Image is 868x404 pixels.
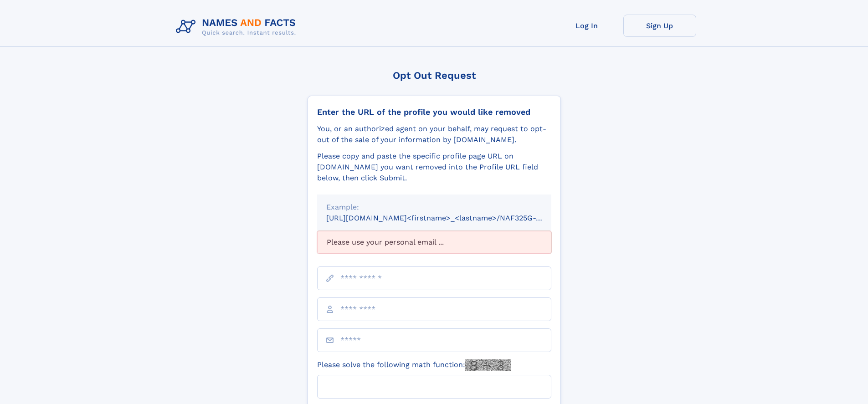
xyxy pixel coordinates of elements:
a: Log In [550,15,623,37]
div: Opt Out Request [308,70,561,81]
img: Logo Names and Facts [172,15,303,39]
div: Please copy and paste the specific profile page URL on [DOMAIN_NAME] you want removed into the Pr... [317,151,551,184]
div: You, or an authorized agent on your behalf, may request to opt-out of the sale of your informatio... [317,123,551,145]
small: [URL][DOMAIN_NAME]<firstname>_<lastname>/NAF325G-xxxxxxxx [326,214,569,222]
a: Sign Up [623,15,696,37]
div: Please use your personal email ... [317,231,551,254]
div: Example: [326,202,542,213]
label: Please solve the following math function: [317,359,511,371]
div: Enter the URL of the profile you would like removed [317,107,551,117]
